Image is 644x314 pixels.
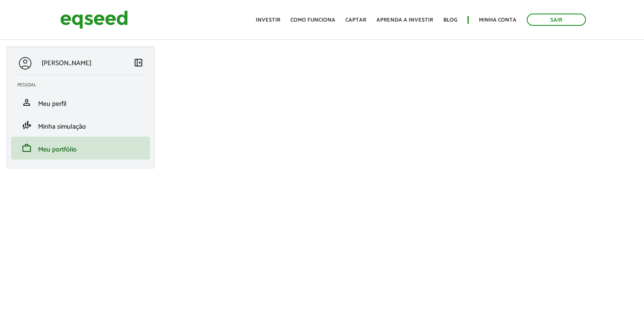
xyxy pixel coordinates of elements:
[22,97,32,107] span: person
[11,137,150,160] li: Meu portfólio
[22,120,32,130] span: finance_mode
[17,83,150,88] h2: Pessoal
[290,17,335,23] a: Como funciona
[11,114,150,137] li: Minha simulação
[443,17,457,23] a: Blog
[38,121,86,132] span: Minha simulação
[60,8,128,31] img: EqSeed
[41,59,91,67] p: [PERSON_NAME]
[17,120,144,130] a: finance_modeMinha simulação
[22,143,32,153] span: work
[17,143,144,153] a: workMeu portfólio
[133,58,144,69] a: Colapsar menu
[38,98,66,110] span: Meu perfil
[11,91,150,114] li: Meu perfil
[376,17,433,23] a: Aprenda a investir
[345,17,366,23] a: Captar
[38,144,77,155] span: Meu portfólio
[17,97,144,107] a: personMeu perfil
[133,58,144,68] span: left_panel_close
[256,17,280,23] a: Investir
[479,17,517,23] a: Minha conta
[527,14,586,26] a: Sair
